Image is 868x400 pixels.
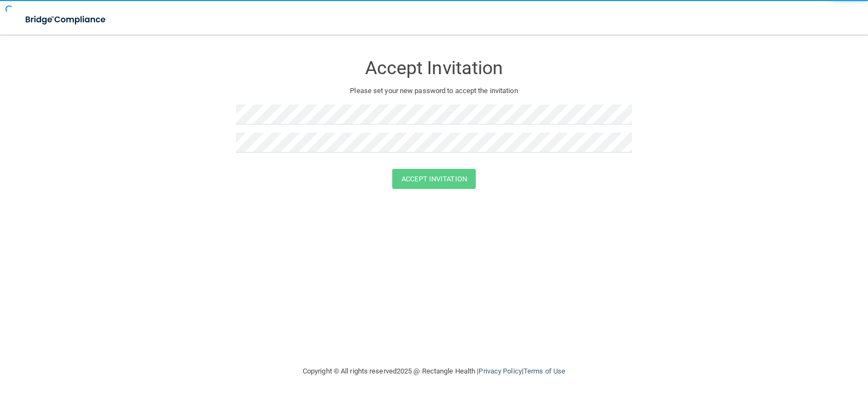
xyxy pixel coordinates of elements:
h3: Accept Invitation [236,58,632,78]
p: Please set your new password to accept the invitation [244,84,624,97]
img: bridge_compliance_login_screen.278c3ca4.svg [16,9,116,31]
button: Accept Invitation [392,169,476,189]
a: Privacy Policy [478,367,521,375]
a: Terms of Use [524,367,565,375]
div: Copyright © All rights reserved 2025 @ Rectangle Health | | [236,354,632,389]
